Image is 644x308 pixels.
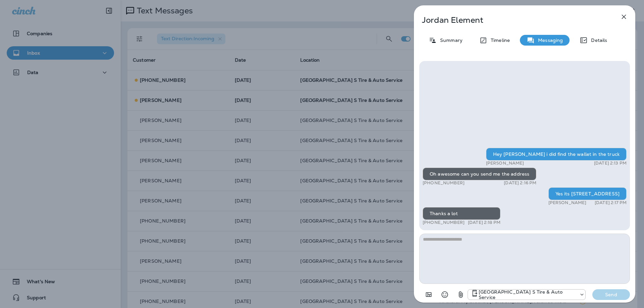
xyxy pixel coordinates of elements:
button: Select an emoji [438,288,451,301]
p: [PHONE_NUMBER] [423,180,465,186]
p: [DATE] 2:16 PM [504,180,536,186]
p: [PERSON_NAME] [486,161,524,166]
p: Timeline [487,38,510,43]
p: [PERSON_NAME] [548,200,587,205]
p: Summary [437,38,463,43]
div: Hey [PERSON_NAME] i did find the wallet in the truck [486,148,627,161]
p: [DATE] 2:17 PM [595,200,627,205]
p: Jordan Element [422,15,605,25]
p: Details [588,38,607,43]
p: [DATE] 2:13 PM [594,161,627,166]
div: Thanks a lot [423,207,500,220]
div: Yes its [STREET_ADDRESS] [548,187,627,200]
p: [PHONE_NUMBER] [423,220,465,225]
div: Oh awesome can you send me the address [423,168,536,180]
p: [GEOGRAPHIC_DATA] S Tire & Auto Service [479,289,576,300]
button: Add in a premade template [422,288,435,301]
p: [DATE] 2:18 PM [468,220,500,225]
p: Messaging [535,38,563,43]
div: +1 (410) 795-4333 [468,289,585,300]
